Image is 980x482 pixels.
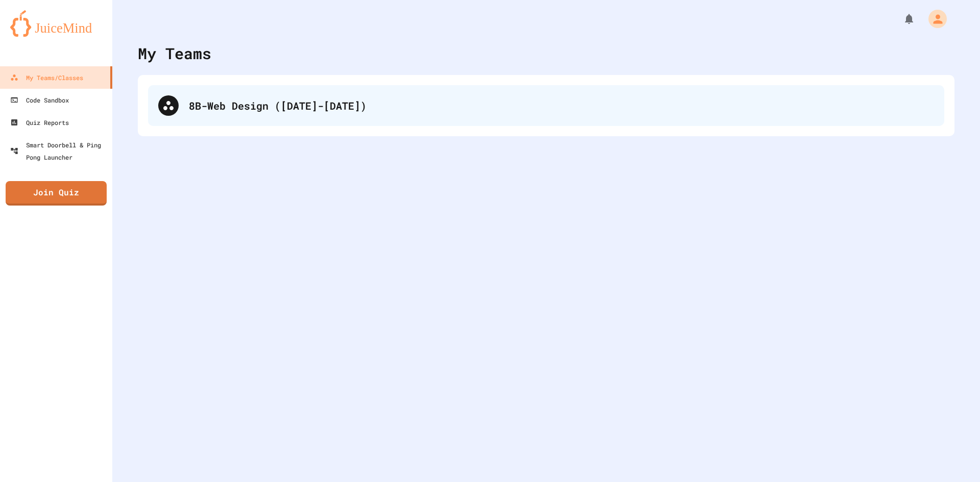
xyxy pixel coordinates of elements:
[10,94,69,106] div: Code Sandbox
[918,7,949,31] div: My Account
[6,181,107,206] a: Join Quiz
[189,98,934,113] div: 8B-Web Design ([DATE]-[DATE])
[884,10,918,28] div: My Notifications
[138,42,211,65] div: My Teams
[148,85,944,126] div: 8B-Web Design ([DATE]-[DATE])
[10,139,108,163] div: Smart Doorbell & Ping Pong Launcher
[10,71,83,84] div: My Teams/Classes
[10,10,102,37] img: logo-orange.svg
[10,116,69,129] div: Quiz Reports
